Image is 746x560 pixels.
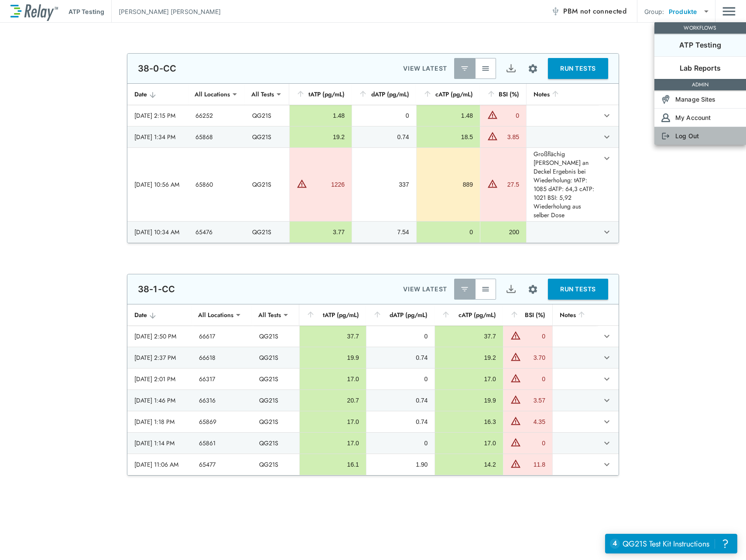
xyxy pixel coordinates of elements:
p: ATP Testing [679,40,721,50]
img: Account [661,113,670,122]
p: Log Out [675,131,699,140]
img: Sites [661,95,670,104]
p: Lab Reports [680,63,721,73]
p: Manage Sites [675,95,716,104]
p: My Account [675,113,711,122]
img: Log Out Icon [661,132,670,140]
p: ADMIN [656,81,744,89]
iframe: Resource center [605,534,737,553]
p: WORKFLOWS [656,24,744,32]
